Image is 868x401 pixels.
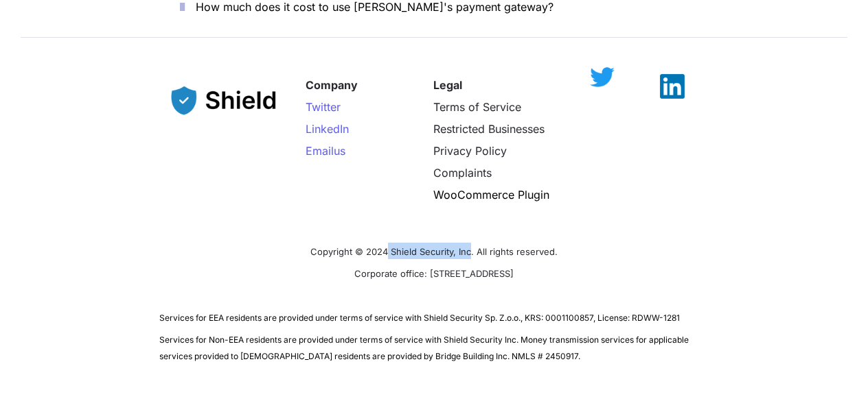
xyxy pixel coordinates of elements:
[306,144,345,158] a: Emailus
[306,100,341,114] a: Twitter
[159,313,680,323] span: Services for EEA residents are provided under terms of service with Shield Security Sp. Z.o.o., K...
[433,100,521,114] a: Terms of Service
[306,122,349,136] a: LinkedIn
[306,144,334,158] span: Email
[433,188,549,202] a: WooCommerce Plugin
[433,166,492,180] a: Complaints
[310,246,558,257] span: Copyright © 2024 Shield Security, Inc. All rights reserved.
[159,335,691,361] span: Services for Non-EEA residents are provided under terms of service with Shield Security Inc. Mone...
[334,144,345,158] span: us
[306,78,358,92] strong: Company
[433,78,462,92] strong: Legal
[354,268,514,279] span: Corporate office: [STREET_ADDRESS]
[433,144,507,158] a: Privacy Policy
[433,122,545,136] a: Restricted Businesses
